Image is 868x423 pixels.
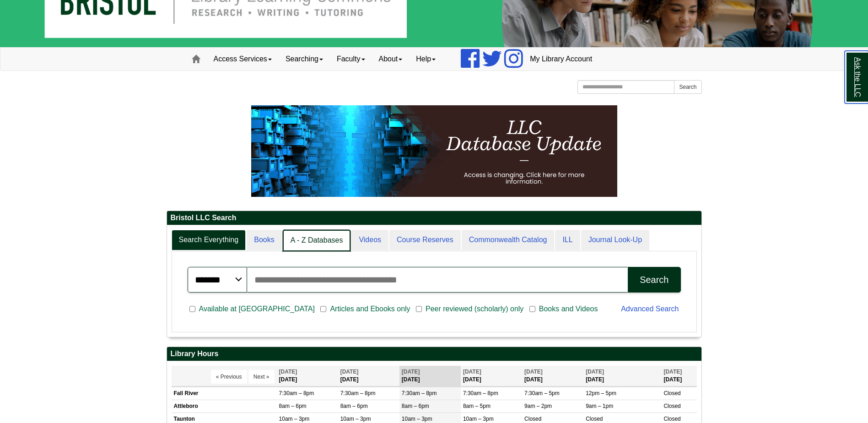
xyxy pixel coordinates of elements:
[409,48,442,70] a: Help
[663,416,680,422] span: Closed
[422,304,527,315] span: Peer reviewed (scholarly) only
[583,366,661,386] th: [DATE]
[586,403,613,409] span: 9am – 1pm
[581,230,649,250] a: Journal Look-Up
[172,400,277,413] td: Attleboro
[524,390,560,396] span: 7:30am – 5pm
[586,369,604,375] span: [DATE]
[340,369,359,375] span: [DATE]
[338,366,399,386] th: [DATE]
[402,390,437,396] span: 7:30am – 8pm
[661,366,696,386] th: [DATE]
[663,369,682,375] span: [DATE]
[628,267,680,293] button: Search
[172,387,277,400] td: Fall River
[461,366,522,386] th: [DATE]
[416,305,422,313] input: Peer reviewed (scholarly) only
[207,48,279,70] a: Access Services
[524,403,552,409] span: 9am – 2pm
[251,105,617,197] img: HTML tutorial
[463,403,491,409] span: 8am – 5pm
[462,230,555,250] a: Commonwealth Catalog
[320,305,326,313] input: Articles and Ebooks only
[621,305,679,313] a: Advanced Search
[351,230,388,250] a: Videos
[402,369,420,375] span: [DATE]
[172,230,246,250] a: Search Everything
[211,370,247,384] button: « Previous
[586,390,616,396] span: 12pm – 5pm
[529,305,535,313] input: Books and Videos
[167,347,701,361] h2: Library Hours
[330,48,372,70] a: Faculty
[279,416,310,422] span: 10am – 3pm
[402,403,429,409] span: 8am – 6pm
[372,48,410,70] a: About
[389,230,461,250] a: Course Reserves
[463,416,494,422] span: 10am – 3pm
[195,304,318,315] span: Available at [GEOGRAPHIC_DATA]
[399,366,461,386] th: [DATE]
[402,416,432,422] span: 10am – 3pm
[463,390,498,396] span: 7:30am – 8pm
[279,403,307,409] span: 8am – 6pm
[279,390,314,396] span: 7:30am – 8pm
[340,403,368,409] span: 8am – 6pm
[640,275,669,285] div: Search
[586,416,603,422] span: Closed
[167,211,701,225] h2: Bristol LLC Search
[663,390,680,396] span: Closed
[535,304,602,315] span: Books and Videos
[277,366,338,386] th: [DATE]
[463,369,481,375] span: [DATE]
[248,370,275,384] button: Next »
[522,366,583,386] th: [DATE]
[555,230,580,250] a: ILL
[523,48,599,70] a: My Library Account
[279,369,297,375] span: [DATE]
[247,230,281,250] a: Books
[279,48,330,70] a: Searching
[524,416,541,422] span: Closed
[663,403,680,409] span: Closed
[340,416,371,422] span: 10am – 3pm
[326,304,414,315] span: Articles and Ebooks only
[340,390,376,396] span: 7:30am – 8pm
[674,80,701,94] button: Search
[189,305,195,313] input: Available at [GEOGRAPHIC_DATA]
[283,230,351,251] a: A - Z Databases
[524,369,543,375] span: [DATE]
